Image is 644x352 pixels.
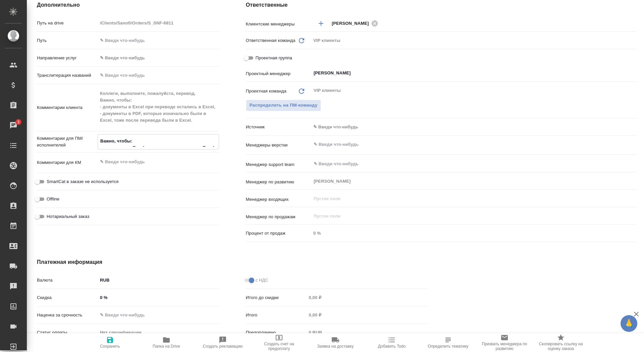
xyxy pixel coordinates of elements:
[256,55,292,61] span: Проектная группа
[332,20,373,27] span: [PERSON_NAME]
[37,258,428,266] h4: Платежная информация
[37,329,98,336] p: Статус оплаты
[428,344,468,349] span: Определить тематику
[313,160,612,168] input: ✎ Введи что-нибудь
[317,344,354,349] span: Заявка на доставку
[313,15,329,32] button: Добавить менеджера
[633,23,634,24] button: Open
[82,333,138,352] button: Сохранить
[37,20,98,26] p: Путь на drive
[98,275,219,286] div: RUB
[98,88,219,126] textarea: Коллеги, выполните, пожалуйста, перевод. Важно, чтобы: - документы в Excel при переводе остались ...
[633,163,634,165] button: Open
[246,161,311,168] p: Менеджер support team
[246,179,311,185] p: Менеджер по развитию
[537,342,585,351] span: Скопировать ссылку на оценку заказа
[246,142,311,149] p: Менеджеры верстки
[98,327,219,338] div: Нет спецификации
[47,213,89,220] span: Нотариальный заказ
[246,294,307,301] p: Итого до скидки
[37,277,98,284] p: Валюта
[2,117,25,134] a: 3
[195,333,251,352] button: Создать рекламацию
[37,135,98,149] p: Комментарии для ПМ/исполнителей
[476,333,533,352] button: Призвать менеджера по развитию
[251,333,307,352] button: Создать счет на предоплату
[37,159,98,166] p: Комментарии для КМ
[313,212,621,220] input: Пустое поле
[47,196,59,202] span: Offline
[246,88,286,95] p: Проектная команда
[246,329,307,336] p: Предоплачено
[313,194,621,202] input: Пустое поле
[307,328,428,337] input: Пустое поле
[246,100,321,111] span: В заказе уже есть ответственный ПМ или ПМ группа
[621,315,637,332] button: 🙏
[480,342,529,351] span: Призвать менеджера по развитию
[246,37,296,44] p: Ответственная команда
[623,316,635,331] span: 🙏
[37,37,98,44] p: Путь
[246,70,311,77] p: Проектный менеджер
[246,21,311,27] p: Клиентские менеджеры
[246,312,307,318] p: Итого
[313,140,612,149] input: ✎ Введи что-нибудь
[98,36,219,45] input: ✎ Введи что-нибудь
[533,333,589,352] button: Скопировать ссылку на оценку заказа
[307,333,364,352] button: Заявка на доставку
[100,344,120,349] span: Сохранить
[332,19,380,27] div: [PERSON_NAME]
[153,344,180,349] span: Папка на Drive
[37,55,98,61] p: Направление услуг
[255,342,303,351] span: Создать счет на предоплату
[37,294,98,301] p: Скидка
[246,1,637,9] h4: Ответственные
[256,277,268,284] span: с НДС
[246,124,311,130] p: Источник
[203,344,243,349] span: Создать рекламацию
[37,1,219,9] h4: Дополнительно
[378,344,406,349] span: Добавить Todo
[246,230,311,237] p: Процент от продаж
[37,312,98,318] p: Наценка за срочность
[98,293,219,302] input: ✎ Введи что-нибудь
[311,35,637,46] div: VIP клиенты
[47,178,118,185] span: SmartCat в заказе не используется
[100,55,211,61] div: ✎ Введи что-нибудь
[311,228,637,238] input: Пустое поле
[246,196,311,203] p: Менеджер входящих
[13,119,23,125] span: 3
[98,52,219,64] div: ✎ Введи что-нибудь
[98,70,219,80] input: ✎ Введи что-нибудь
[307,293,428,302] input: Пустое поле
[98,18,219,28] input: Пустое поле
[364,333,420,352] button: Добавить Todo
[633,144,634,145] button: Open
[98,310,219,320] input: ✎ Введи что-нибудь
[420,333,476,352] button: Определить тематику
[313,124,629,130] div: ✎ Введи что-нибудь
[307,310,428,320] input: Пустое поле
[138,333,195,352] button: Папка на Drive
[633,72,634,74] button: Open
[311,121,637,133] div: ✎ Введи что-нибудь
[250,102,318,109] span: Распределить на ПМ-команду
[37,104,98,111] p: Комментарии клиента
[246,214,311,220] p: Менеджер по продажам
[246,100,321,111] button: Распределить на ПМ-команду
[37,72,98,79] p: Транслитерация названий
